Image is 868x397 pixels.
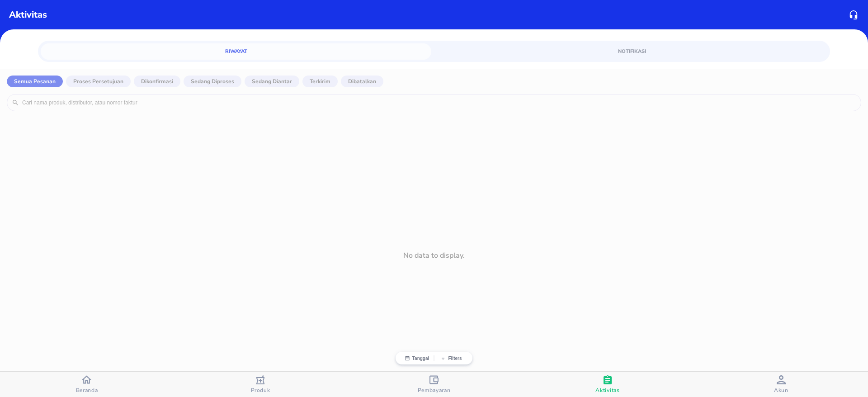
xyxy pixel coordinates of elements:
button: Pembayaran [347,372,521,397]
button: Proses Persetujuan [66,76,131,87]
span: Aktivitas [595,387,619,394]
button: Dikonfirmasi [134,76,180,87]
button: Semua Pesanan [7,76,63,87]
span: Produk [251,387,270,394]
p: Terkirim [310,77,330,85]
button: Aktivitas [521,372,694,397]
span: Riwayat [46,47,426,56]
button: Sedang diantar [245,76,299,87]
p: Sedang diantar [252,77,292,85]
span: Notifikasi [442,47,822,56]
button: Akun [694,372,868,397]
span: Beranda [76,387,98,394]
p: No data to display. [403,250,465,261]
button: Terkirim [302,76,338,87]
p: Semua Pesanan [14,77,56,85]
span: Pembayaran [418,387,451,394]
button: Filters [434,355,468,361]
p: Aktivitas [9,8,47,22]
p: Proses Persetujuan [73,77,123,85]
button: Tanggal [400,355,434,361]
p: Dikonfirmasi [141,77,173,85]
p: Sedang diproses [191,77,234,85]
button: Produk [174,372,347,397]
input: Cari nama produk, distributor, atau nomor faktur [21,99,856,106]
a: Notifikasi [437,43,827,60]
p: Dibatalkan [348,77,376,85]
div: simple tabs [38,41,830,60]
button: Dibatalkan [341,76,383,87]
a: Riwayat [41,43,431,60]
span: Akun [774,387,788,394]
button: Sedang diproses [184,76,241,87]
